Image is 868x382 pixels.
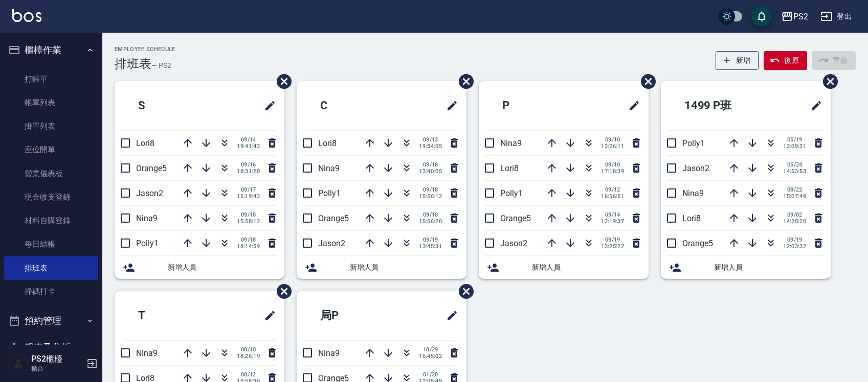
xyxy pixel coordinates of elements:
[4,280,98,303] a: 掃碼打卡
[136,213,158,223] span: Nina9
[123,87,209,124] h2: S
[783,161,806,168] span: 05/24
[4,209,98,232] a: 材料自購登錄
[601,236,624,243] span: 09/19
[136,188,163,198] span: Jason2
[440,303,458,328] span: 修改班表的標題
[269,276,293,306] span: 刪除班表
[12,9,41,22] img: Logo
[419,243,442,250] span: 13:45:31
[237,136,260,143] span: 09/14
[237,186,260,193] span: 09/17
[419,161,442,168] span: 09/18
[783,218,806,225] span: 14:25:20
[601,168,624,175] span: 17:18:39
[4,91,98,114] a: 帳單列表
[297,256,466,279] div: 新增人員
[601,186,624,193] span: 09/12
[601,218,624,225] span: 12:19:37
[419,353,442,360] span: 16:45:02
[500,138,522,148] span: Nina9
[451,276,475,306] span: 刪除班表
[115,256,284,279] div: 新增人員
[136,138,154,148] span: Lori8
[237,143,260,150] span: 19:41:43
[716,51,759,70] button: 新增
[123,297,209,334] h2: T
[4,232,98,256] a: 每日結帳
[661,256,831,279] div: 新增人員
[419,218,442,225] span: 15:56:20
[783,236,806,243] span: 09/19
[682,238,713,248] span: Orange5
[318,348,340,358] span: Nina9
[318,138,337,148] span: Lori8
[237,193,260,200] span: 15:19:43
[479,256,649,279] div: 新增人員
[682,138,705,148] span: Polly1
[804,93,822,118] span: 修改班表的標題
[4,185,98,209] a: 現金收支登錄
[816,7,856,26] button: 登出
[237,218,260,225] span: 15:58:12
[151,60,171,71] h6: — PS2
[237,236,260,243] span: 09/18
[237,168,260,175] span: 18:31:20
[237,211,260,218] span: 09/18
[783,136,806,143] span: 05/19
[419,371,442,378] span: 01/20
[31,364,83,373] p: 櫃台
[783,243,806,250] span: 12:03:32
[318,213,349,223] span: Orange5
[419,236,442,243] span: 09/19
[601,193,624,200] span: 16:56:51
[4,138,98,161] a: 座位開單
[4,67,98,91] a: 打帳單
[622,93,640,118] span: 修改班表的標題
[601,243,624,250] span: 13:25:22
[601,143,624,150] span: 12:26:11
[682,213,701,223] span: Lori8
[419,211,442,218] span: 09/18
[258,303,276,328] span: 修改班表的標題
[487,87,573,124] h2: P
[419,143,442,150] span: 19:34:05
[115,46,175,53] h2: Employee Schedule
[4,37,98,63] button: 櫃檯作業
[318,188,341,198] span: Polly1
[318,163,340,173] span: Nina9
[136,238,159,248] span: Polly1
[783,143,806,150] span: 12:09:31
[237,371,260,378] span: 08/12
[783,168,806,175] span: 14:53:53
[4,114,98,138] a: 掛單列表
[237,161,260,168] span: 09/16
[4,334,98,361] button: 報表及分析
[783,211,806,218] span: 09/02
[31,354,83,364] h5: PS2櫃檯
[419,186,442,193] span: 09/18
[714,262,822,273] span: 新增人員
[669,87,775,124] h2: 1499 P班
[815,66,839,97] span: 刪除班表
[237,346,260,353] span: 08/10
[168,262,276,273] span: 新增人員
[601,211,624,218] span: 09/14
[601,161,624,168] span: 09/10
[500,188,523,198] span: Polly1
[419,168,442,175] span: 13:40:05
[783,193,806,200] span: 15:07:49
[4,162,98,185] a: 營業儀表板
[350,262,458,273] span: 新增人員
[305,297,397,334] h2: 局P
[115,57,151,71] h3: 排班表
[440,93,458,118] span: 修改班表的標題
[751,6,772,27] button: save
[793,10,808,23] div: PS2
[269,66,293,97] span: 刪除班表
[419,346,442,353] span: 10/29
[419,193,442,200] span: 15:56:12
[136,163,167,173] span: Orange5
[305,87,391,124] h2: C
[633,66,657,97] span: 刪除班表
